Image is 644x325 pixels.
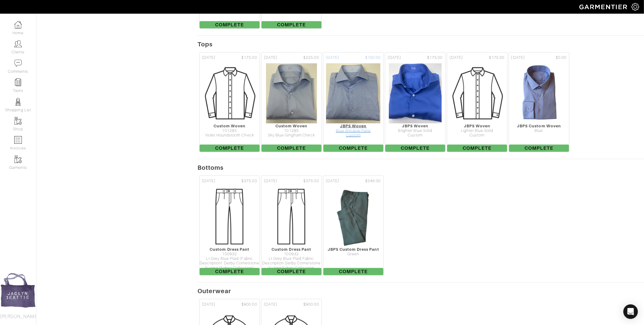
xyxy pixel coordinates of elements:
[303,178,319,184] span: $375.00
[509,129,569,133] div: Blue
[303,302,319,307] span: $900.00
[261,268,322,275] span: Complete
[14,156,22,163] img: garments-icon-b7da505a4dc4fd61783c78ac3ca0ef83fa9d6f193b1c9dc38574b1d14d53ca28.png
[200,63,259,124] img: Mens_Woven-3af304f0b202ec9cb0a26b9503a50981a6fda5c95ab5ec1cadae0dbe11e5085a.png
[261,145,322,152] span: Complete
[489,55,504,61] span: $175.00
[446,52,508,153] a: [DATE] $175.00 JBPS Woven Lighter Blue Solid Custom Complete
[518,63,561,124] img: gpKPJSLFc6BwzYvPN1Wzq5Ed
[14,21,22,28] img: dashboard-icon-dbcd8f5a0b271acd01030246c82b418ddd0df26cd7fceb0bd07c9910d44c42f6.png
[508,52,570,153] a: [DATE] $0.00 JBPS Custom Woven Blue Complete
[199,52,261,153] a: [DATE] $175.00 Custom Woven 101285 Violet Houndstooth Check Complete
[199,186,260,247] img: Mens_DressPant-b5f0be45518e7579186d657110a8042fb0a286fe15c7a31f2bf2767143a10412.png
[264,55,277,61] span: [DATE]
[385,129,445,133] div: Brighter Blue Solid
[385,133,445,138] div: Custom
[14,98,22,106] img: stylists-icon-eb353228a002819b7ec25b43dbf5f0378dd9e0616d9560372ff212230b889e62.png
[261,52,322,153] a: [DATE] $225.00 Custom Woven 101285 Sky Blue Gingham Check Complete
[197,164,644,171] h5: Bottoms
[200,256,260,270] div: Lt Grey Blue Plaid (Fabric Description) Derby Cornerstone Suiting (Fabric Collection)
[509,145,569,152] span: Complete
[200,247,260,252] div: Custom Dress Pant
[427,55,443,61] span: $175.00
[632,3,639,11] img: gear-icon-white-bd11855cb880d31180b6d7d6211b90ccbf57a29d726f0c71d8c61bd08dd39cc2.png
[388,55,401,61] span: [DATE]
[323,129,383,133] div: Blue Window Pane
[14,40,22,48] img: clients-icon-6bae9207a08558b7cb47a8932f037763ab4055f8c8b6bfacd5dc20c3e0201464.png
[384,52,446,153] a: [DATE] $175.00 JBPS Woven Brighter Blue Solid Custom Complete
[241,178,257,184] span: $375.00
[448,63,507,124] img: Mens_Woven-3af304f0b202ec9cb0a26b9503a50981a6fda5c95ab5ec1cadae0dbe11e5085a.png
[200,133,260,138] div: Violet Houndstooth Check
[261,247,322,252] div: Custom Dress Pant
[14,59,22,67] img: comment-icon-a0a6a9ef722e966f86d9cbdc48e553b5cf19dbc54f86b18d962a5391bc8f6eb6.png
[202,55,215,61] span: [DATE]
[200,124,260,128] div: Custom Woven
[261,252,322,256] div: 100932
[261,124,322,128] div: Custom Woven
[303,55,319,61] span: $225.00
[323,247,383,252] div: JBPS Custom Dress Pant
[200,145,260,152] span: Complete
[447,133,507,138] div: Custom
[385,124,445,128] div: JBPS Woven
[261,256,322,270] div: Lt Grey Blue Plaid Fabric Description Derby Cornerstone Suiting Fabric Collection
[241,302,257,307] span: $900.00
[200,252,260,256] div: 100932
[200,268,260,275] span: Complete
[323,268,383,275] span: Complete
[200,21,260,28] span: Complete
[261,129,322,133] div: 101285
[261,186,322,247] img: Mens_DressPant-b5f0be45518e7579186d657110a8042fb0a286fe15c7a31f2bf2767143a10412.png
[623,304,638,319] div: Open Intercom Messenger
[261,21,322,28] span: Complete
[264,302,277,307] span: [DATE]
[266,63,317,124] img: a5d2YVCkq9yKJZYUxSbzY5yp
[365,178,381,184] span: $546.00
[447,129,507,133] div: Lighter Blue Solid
[511,55,525,61] span: [DATE]
[264,178,277,184] span: [DATE]
[199,175,261,276] a: [DATE] $375.00 Custom Dress Pant 100932 Lt Grey Blue Plaid (Fabric Description) Derby Cornerstone...
[509,124,569,128] div: JBPS Custom Woven
[447,145,507,152] span: Complete
[323,252,383,256] div: Green
[576,2,632,12] img: garmentier-logo-header-white-b43fb05a5012e4ada735d5af1a66efaba907eab6374d6393d1fbf88cb4ef424d.png
[322,52,384,153] a: [DATE] $150.00 JBPS Woven Blue Window Pane Custom Complete
[202,178,215,184] span: [DATE]
[261,175,322,276] a: [DATE] $375.00 Custom Dress Pant 100932 Lt Grey Blue Plaid Fabric Description Derby Cornerstone S...
[389,63,442,124] img: NVK19TqiX397D9bWzXqvjKQo
[447,124,507,128] div: JBPS Woven
[326,63,381,124] img: NQQZAxMdcK273eS8ukVQFLdJ
[335,186,372,247] img: mJ7QnSZ4Zf5PFtUuwbjpnzND
[14,136,22,144] img: orders-icon-0abe47150d42831381b5fb84f609e132dff9fe21cb692f30cb5eec754e2cba89.png
[261,133,322,138] div: Sky Blue Gingham Check
[322,175,384,276] a: [DATE] $546.00 JBPS Custom Dress Pant Green Complete
[200,129,260,133] div: 101285
[14,79,22,86] img: reminder-icon-8004d30b9f0a5d33ae49ab947aed9ed385cf756f9e5892f1edd6e32f2345188e.png
[326,178,339,184] span: [DATE]
[385,145,445,152] span: Complete
[556,55,566,61] span: $0.00
[323,133,383,138] div: Custom
[323,124,383,128] div: JBPS Woven
[365,55,381,61] span: $150.00
[326,55,339,61] span: [DATE]
[241,55,257,61] span: $175.00
[202,302,215,307] span: [DATE]
[14,117,22,125] img: garments-icon-b7da505a4dc4fd61783c78ac3ca0ef83fa9d6f193b1c9dc38574b1d14d53ca28.png
[197,41,644,48] h5: Tops
[197,287,644,295] h5: Outerwear
[323,145,383,152] span: Complete
[450,55,463,61] span: [DATE]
